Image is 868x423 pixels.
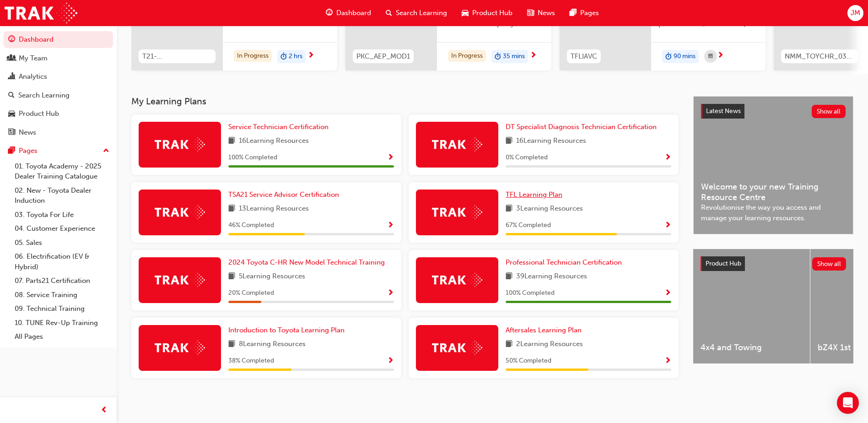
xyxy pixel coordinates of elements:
[387,287,394,299] button: Show Progress
[701,256,846,271] a: Product HubShow all
[785,51,854,62] span: NMM_TOYCHR_032024_MODULE_2
[387,152,394,163] button: Show Progress
[155,273,205,287] img: Trak
[4,124,113,141] a: News
[432,205,482,219] img: Trak
[11,222,113,236] a: 04. Customer Experience
[506,325,585,336] a: Aftersales Learning Plan
[664,289,671,298] span: Show Progress
[387,357,394,365] span: Show Progress
[228,325,348,336] a: Introduction to Toyota Learning Plan
[228,190,339,199] span: TSA21 Service Advisor Certification
[4,50,113,67] a: My Team
[318,4,378,22] a: guage-iconDashboard
[239,136,309,147] span: 16 Learning Resources
[506,339,512,350] span: book-icon
[8,147,15,155] span: pages-icon
[701,202,846,223] span: Revolutionise the way you access and manage your learning resources.
[239,203,309,215] span: 13 Learning Resources
[664,152,671,163] button: Show Progress
[228,220,274,231] span: 46 % Completed
[101,405,108,416] span: prev-icon
[4,87,113,104] a: Search Learning
[8,92,15,100] span: search-icon
[674,51,695,62] span: 90 mins
[665,51,672,63] span: duration-icon
[506,288,555,298] span: 100 % Completed
[432,273,482,287] img: Trak
[4,105,113,122] a: Product Hub
[506,123,657,131] span: DT Specialist Diagnosis Technician Certification
[851,8,860,18] span: JM
[506,356,551,366] span: 50 % Completed
[378,4,454,22] a: search-iconSearch Learning
[387,154,394,162] span: Show Progress
[155,137,205,152] img: Trak
[228,190,343,200] a: TSA21 Service Advisor Certification
[516,339,583,350] span: 2 Learning Resources
[19,53,48,64] div: My Team
[11,274,113,288] a: 07. Parts21 Certification
[701,342,803,353] span: 4x4 and Towing
[516,271,587,282] span: 39 Learning Resources
[527,7,534,19] span: news-icon
[11,288,113,302] a: 08. Service Training
[11,236,113,250] a: 05. Sales
[562,4,606,22] a: pages-iconPages
[11,249,113,274] a: 06. Electrification (EV & Hybrid)
[571,51,597,62] span: TFLIAVC
[8,129,15,137] span: news-icon
[228,136,235,147] span: book-icon
[19,127,36,138] div: News
[472,8,512,18] span: Product Hub
[228,326,345,334] span: Introduction to Toyota Learning Plan
[131,96,679,107] h3: My Learning Plans
[530,52,537,60] span: next-icon
[19,146,38,156] div: Pages
[387,355,394,367] button: Show Progress
[289,51,302,62] span: 2 hrs
[8,73,15,81] span: chart-icon
[506,152,548,163] span: 0 % Completed
[506,190,566,200] a: TFL Learning Plan
[837,392,859,414] div: Open Intercom Messenger
[506,326,582,334] span: Aftersales Learning Plan
[462,7,469,19] span: car-icon
[4,31,113,48] a: Dashboard
[701,104,846,119] a: Latest NewsShow all
[506,257,625,268] a: Professional Technician Certification
[664,357,671,365] span: Show Progress
[538,8,555,18] span: News
[448,50,486,62] div: In Progress
[506,190,562,199] span: TFL Learning Plan
[11,302,113,316] a: 09. Technical Training
[8,110,15,118] span: car-icon
[432,341,482,355] img: Trak
[664,355,671,367] button: Show Progress
[228,152,277,163] span: 100 % Completed
[4,142,113,159] button: Pages
[228,123,329,131] span: Service Technician Certification
[228,271,235,282] span: book-icon
[8,54,15,63] span: people-icon
[307,52,314,60] span: next-icon
[4,68,113,85] a: Analytics
[693,96,853,234] a: Latest NewsShow allWelcome to your new Training Resource CentreRevolutionise the way you access a...
[228,258,385,266] span: 2024 Toyota C-HR New Model Technical Training
[11,208,113,222] a: 03. Toyota For Life
[228,203,235,215] span: book-icon
[387,220,394,231] button: Show Progress
[386,7,392,19] span: search-icon
[356,51,410,62] span: PKC_AEP_MOD1
[228,257,388,268] a: 2024 Toyota C-HR New Model Technical Training
[228,288,274,298] span: 20 % Completed
[5,3,77,23] img: Trak
[520,4,562,22] a: news-iconNews
[847,5,863,21] button: JM
[454,4,520,22] a: car-iconProduct Hub
[708,51,713,62] span: calendar-icon
[239,271,305,282] span: 5 Learning Resources
[8,36,15,44] span: guage-icon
